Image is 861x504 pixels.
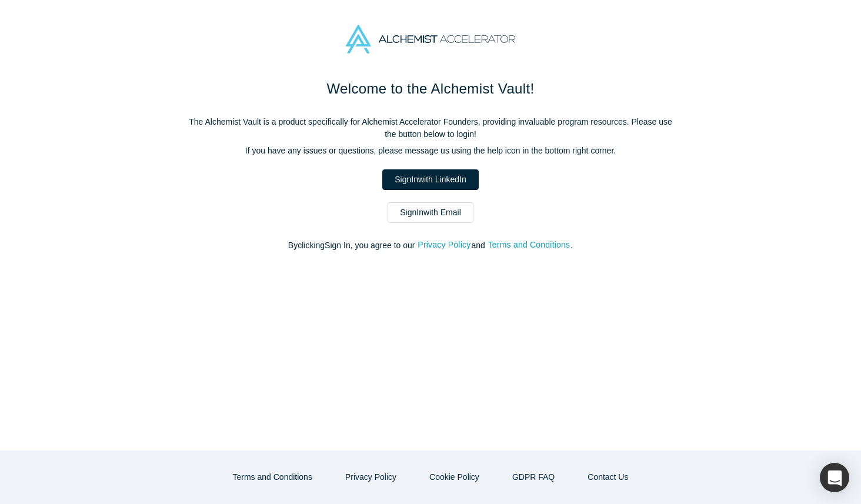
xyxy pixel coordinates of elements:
button: Cookie Policy [417,467,492,488]
img: Alchemist Accelerator Logo [346,25,515,54]
p: If you have any issues or questions, please message us using the help icon in the bottom right co... [183,145,678,157]
button: Terms and Conditions [221,467,325,488]
p: By clicking Sign In , you agree to our and . [183,239,678,252]
a: SignInwith Email [388,202,473,223]
a: GDPR FAQ [500,467,567,488]
p: The Alchemist Vault is a product specifically for Alchemist Accelerator Founders, providing inval... [183,116,678,141]
h1: Welcome to the Alchemist Vault! [183,78,678,99]
button: Contact Us [575,467,640,488]
button: Terms and Conditions [488,238,571,252]
button: Privacy Policy [333,467,409,488]
button: Privacy Policy [417,238,471,252]
a: SignInwith LinkedIn [382,169,478,190]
